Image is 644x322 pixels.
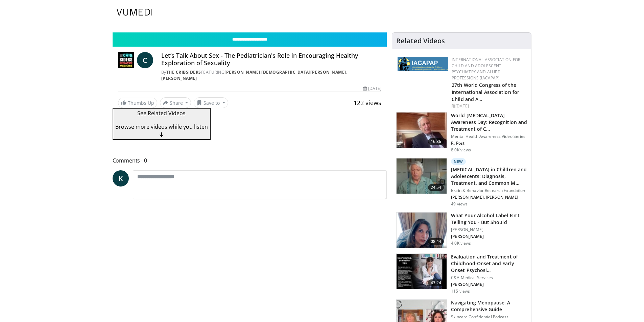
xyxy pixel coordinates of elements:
img: 9c1ea151-7f89-42e7-b0fb-c17652802da6.150x105_q85_crop-smart_upscale.jpg [397,254,447,289]
a: [PERSON_NAME] [161,75,197,81]
p: Iris Gorfinkel [451,234,527,239]
a: International Association for Child and Adolescent Psychiatry and Allied Professions (IACAPAP) [452,57,520,81]
h3: Navigating Menopause: A Comprehensive Guide [451,299,527,313]
h3: What Your Alcohol Label Isn’t Telling You - But Should [451,212,527,226]
span: 08:44 [428,238,444,245]
a: 43:24 Evaluation and Treatment of Childhood-Onset and Early Onset Psychosi… C&A Medical Services ... [396,253,527,294]
img: 5b8011c7-1005-4e73-bd4d-717c320f5860.150x105_q85_crop-smart_upscale.jpg [397,158,447,194]
img: 3c46fb29-c319-40f0-ac3f-21a5db39118c.png.150x105_q85_crop-smart_upscale.png [397,213,447,248]
p: 49 views [451,201,468,207]
h4: Let’s Talk About Sex - The Pediatrician's Role in Encouraging Healthy Exploration of Sexuality [161,52,382,67]
p: Mental Health Awareness Video Series [451,134,527,139]
h4: Related Videos [396,37,445,45]
a: 16:36 World [MEDICAL_DATA] Awareness Day: Recognition and Treatment of C… Mental Health Awareness... [396,112,527,153]
img: VuMedi Logo [117,9,152,16]
a: C [137,52,153,68]
span: 43:24 [428,279,444,286]
h3: ADHD in Children and Adolescents: Diagnosis, Treatment, and Common Misconceptions [451,166,527,187]
a: 08:44 What Your Alcohol Label Isn’t Telling You - But Should [PERSON_NAME] [PERSON_NAME] 4.0K views [396,212,527,248]
button: Share [160,97,191,108]
p: Skincare Confidential Podcast [451,314,527,320]
p: New [451,158,466,165]
div: [DATE] [452,103,526,109]
h3: World Bipolar Disorder Awareness Day: Recognition and Treatment of Childhood Onset Bipolar Disorder [451,112,527,132]
span: Comments 0 [113,156,387,165]
button: Save to [194,97,228,108]
a: The Cribsiders [166,69,201,75]
a: 27th World Congress of the International Association for Child and A… [452,82,519,102]
a: [DEMOGRAPHIC_DATA][PERSON_NAME] [261,69,346,75]
a: K [113,170,129,187]
p: Stephen Grcevich [451,282,527,287]
img: dad9b3bb-f8af-4dab-abc0-c3e0a61b252e.150x105_q85_crop-smart_upscale.jpg [397,113,447,148]
span: Browse more videos while you listen [115,123,208,130]
h3: Evaluation and Treatment of Childhood-Onset and Early Onset Psychosis, Part 1 [451,253,527,274]
p: 8.0K views [451,147,471,153]
p: Robert Post [451,141,527,146]
p: C&A Medical Services [451,275,527,280]
p: Stephen Hinshaw [451,195,527,200]
span: 16:36 [428,138,444,145]
h2: 27th World Congress of the International Association for Child and Adolescent Psychiatry and Alli... [452,81,526,102]
p: See Related Videos [115,109,208,117]
div: By FEATURING , , [161,69,382,81]
span: 122 views [354,99,381,107]
p: 115 views [451,289,470,294]
p: 4.0K views [451,241,471,246]
p: Brain & Behavior Research Foundation [451,188,527,193]
a: 24:54 New [MEDICAL_DATA] in Children and Adolescents: Diagnosis, Treatment, and Common M… Brain &... [396,158,527,207]
button: See Related Videos Browse more videos while you listen [113,108,211,140]
a: [PERSON_NAME] [224,69,260,75]
img: 2a9917ce-aac2-4f82-acde-720e532d7410.png.150x105_q85_autocrop_double_scale_upscale_version-0.2.png [398,57,448,71]
div: [DATE] [363,85,381,92]
span: 24:54 [428,184,444,191]
img: The Cribsiders [118,52,134,68]
p: [PERSON_NAME] [451,227,527,232]
a: Thumbs Up [118,98,157,108]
